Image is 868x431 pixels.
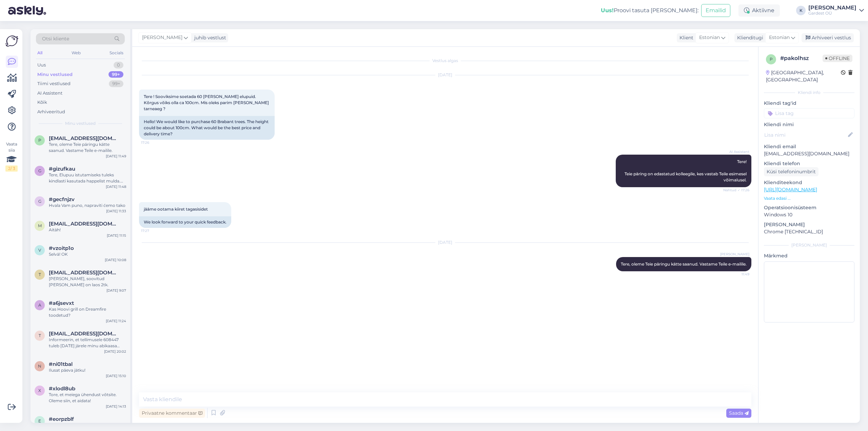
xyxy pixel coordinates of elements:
[144,94,270,111] span: Tere ! Sooviksime soetada 60 [PERSON_NAME] elupuid. Kõrgus võiks olla ca 100cm. Mis oleks parim [...
[192,34,226,41] div: juhib vestlust
[764,90,854,96] div: Kliendi info
[796,6,806,15] div: K
[108,48,125,57] div: Socials
[106,404,126,409] div: [DATE] 14:13
[107,233,126,238] div: [DATE] 11:15
[49,227,126,233] div: Aitäh!
[106,184,126,189] div: [DATE] 11:48
[823,55,852,62] span: Offline
[769,34,790,41] span: Estonian
[621,261,747,267] span: Tere, oleme Teie päringu kätte saanud. Vastame Teile e-mailile.
[49,141,126,154] div: Tere, oleme Teie päringu kätte saanud. Vastame Teile e-mailile.
[49,196,75,202] span: #gecfnjzv
[699,34,720,41] span: Estonian
[38,302,41,308] span: a
[764,242,854,248] div: [PERSON_NAME]
[49,245,74,251] span: #vzoitp1o
[49,276,126,288] div: [PERSON_NAME], soovitud [PERSON_NAME] on laos 2tk.
[39,333,41,338] span: t
[49,221,119,227] span: mariia.panchenko23@gmail.com
[38,199,41,204] span: g
[36,48,44,57] div: All
[724,272,749,277] span: 11:49
[114,62,123,68] div: 0
[39,272,41,277] span: t
[65,120,96,126] span: Minu vestlused
[37,80,71,87] div: Tiimi vestlused
[764,195,854,201] p: Vaata edasi ...
[764,167,818,176] div: Küsi telefoninumbrit
[105,257,126,262] div: [DATE] 10:08
[49,270,119,276] span: timo.heering@gmail.com
[49,367,126,373] div: Ilusat päeva jätku!
[49,172,126,184] div: Tere, Elupuu istutamiseks tuleks kindlasti kasutada happelist mulda. Kekkilä Okaspuu- ja Rododend...
[106,288,126,293] div: [DATE] 9:07
[49,306,126,318] div: Kas Hoovi grill on Dreamfire toodetud?
[5,35,18,47] img: Askly Logo
[38,138,41,143] span: p
[49,386,75,392] span: #xlodl8ub
[764,179,854,186] p: Klienditeekond
[724,149,749,154] span: AI Assistent
[764,187,817,193] a: [URL][DOMAIN_NAME]
[38,418,41,424] span: e
[49,331,119,337] span: tanel.tokke@gmail.com
[764,131,847,139] input: Lisa nimi
[764,100,854,107] p: Kliendi tag'id
[38,168,41,173] span: g
[139,216,231,228] div: We look forward to your quick feedback.
[601,6,698,15] div: Proovi tasuta [PERSON_NAME]:
[808,5,864,16] a: [PERSON_NAME]Gardest OÜ
[808,11,856,16] div: Gardest OÜ
[37,71,73,78] div: Minu vestlused
[802,33,854,42] div: Arhiveeri vestlus
[766,69,841,83] div: [GEOGRAPHIC_DATA], [GEOGRAPHIC_DATA]
[49,251,126,257] div: Selvä! OK
[42,35,69,42] span: Otsi kliente
[764,221,854,228] p: [PERSON_NAME]
[734,34,763,41] div: Klienditugi
[49,392,126,404] div: Tore, et meiega ühendust võtsite. Oleme siin, et aidata!
[70,48,82,57] div: Web
[764,143,854,150] p: Kliendi email
[139,72,751,78] div: [DATE]
[701,4,730,17] button: Emailid
[142,34,182,41] span: [PERSON_NAME]
[37,109,65,115] div: Arhiveeritud
[104,349,126,354] div: [DATE] 20:02
[38,364,41,369] span: n
[106,318,126,324] div: [DATE] 11:24
[139,239,751,246] div: [DATE]
[139,409,205,418] div: Privaatne kommentaar
[764,228,854,235] p: Chrome [TECHNICAL_ID]
[49,135,119,141] span: palu236@hotmail.com
[808,5,856,11] div: [PERSON_NAME]
[764,150,854,157] p: [EMAIL_ADDRESS][DOMAIN_NAME]
[144,207,208,212] span: jääme ootama kiiret tagasisidet
[764,204,854,211] p: Operatsioonisüsteem
[37,62,46,68] div: Uus
[106,154,126,159] div: [DATE] 11:49
[764,121,854,128] p: Kliendi nimi
[38,248,41,253] span: v
[677,34,693,41] div: Klient
[738,4,780,17] div: Aktiivne
[109,80,123,87] div: 99+
[49,416,74,422] span: #eorpzblf
[37,99,47,106] div: Kõik
[764,211,854,218] p: Windows 10
[601,7,614,14] b: Uus!
[764,252,854,259] p: Märkmed
[770,57,773,62] span: p
[723,188,749,193] span: Nähtud ✓ 17:26
[141,140,166,145] span: 17:26
[37,90,62,97] div: AI Assistent
[139,116,275,140] div: Hello! We would like to purchase 60 Brabant trees. The height could be about 100cm. What would be...
[141,228,166,233] span: 17:27
[5,141,18,172] div: Vaata siia
[38,223,42,228] span: m
[106,373,126,378] div: [DATE] 15:10
[764,160,854,167] p: Kliendi telefon
[49,166,75,172] span: #gizufkau
[720,252,749,257] span: [PERSON_NAME]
